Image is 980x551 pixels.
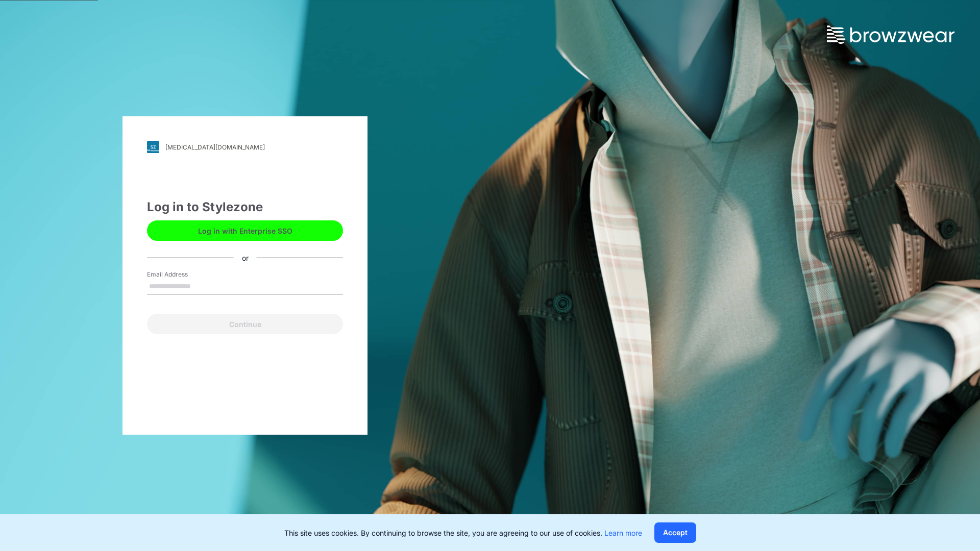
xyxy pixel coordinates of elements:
[654,522,696,543] button: Accept
[147,270,218,279] label: Email Address
[147,198,343,216] div: Log in to Stylezone
[147,141,343,153] a: [MEDICAL_DATA][DOMAIN_NAME]
[147,220,343,241] button: Log in with Enterprise SSO
[165,143,265,151] div: [MEDICAL_DATA][DOMAIN_NAME]
[284,528,642,538] p: This site uses cookies. By continuing to browse the site, you are agreeing to our use of cookies.
[234,252,257,263] div: or
[827,26,954,44] img: browzwear-logo.73288ffb.svg
[604,529,642,537] a: Learn more
[147,141,159,153] img: svg+xml;base64,PHN2ZyB3aWR0aD0iMjgiIGhlaWdodD0iMjgiIHZpZXdCb3g9IjAgMCAyOCAyOCIgZmlsbD0ibm9uZSIgeG...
